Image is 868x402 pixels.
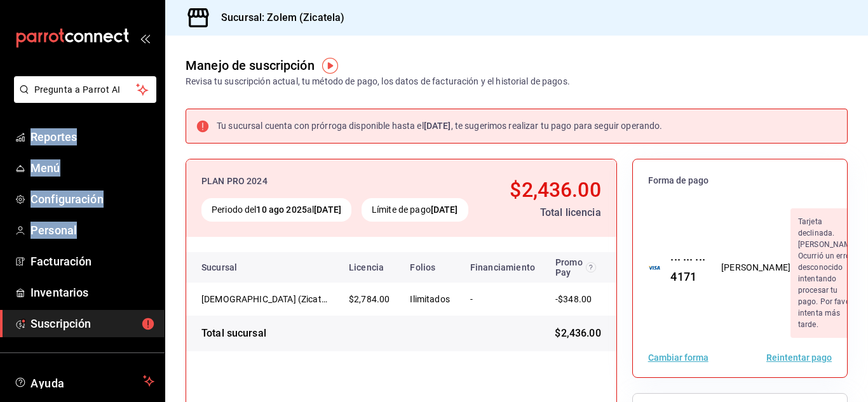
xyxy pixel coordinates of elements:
span: Configuración [31,191,154,208]
strong: [DATE] [314,204,341,215]
div: Promo Pay [555,257,596,278]
span: Inventarios [31,284,154,301]
div: Total licencia [494,205,601,220]
th: Total [606,252,682,283]
svg: Recibe un descuento en el costo de tu membresía al cubrir 80% de tus transacciones realizadas con... [586,262,596,272]
div: Total sucursal [201,326,266,341]
div: Límite de pago [362,198,468,222]
button: Reintentar pago [766,353,832,362]
button: Pregunta a Parrot AI [14,76,156,103]
div: Manejo de suscripción [186,56,315,75]
td: - [460,283,545,316]
span: Personal [31,222,154,239]
div: Revisa tu suscripción actual, tu método de pago, los datos de facturación y el historial de pagos. [186,75,570,88]
div: Zolem (Zicatela) [201,293,329,305]
strong: [DATE] [431,204,458,215]
span: Reportes [31,128,154,145]
span: Forma de pago [648,175,832,187]
span: $2,436.00 [555,326,600,341]
a: Pregunta a Parrot AI [9,92,156,105]
span: Suscripción [31,315,154,332]
button: open_drawer_menu [140,33,150,43]
div: Sucursal [201,262,271,272]
div: Periodo del al [201,198,351,222]
img: Tooltip marker [322,58,338,74]
div: Tu sucursal cuenta con prórroga disponible hasta el , te sugerimos realizar tu pago para seguir o... [217,119,662,133]
span: Facturación [31,253,154,270]
span: $2,436.00 [510,178,600,202]
div: PLAN PRO 2024 [201,175,484,188]
div: [DEMOGRAPHIC_DATA] (Zicatela) [201,293,329,305]
span: Pregunta a Parrot AI [34,83,137,97]
th: Financiamiento [460,252,545,283]
span: -$348.00 [555,294,592,304]
div: Tarjeta declinada. [PERSON_NAME]: Ocurrió un error desconocido intentando procesar tu pago. Por f... [790,208,867,338]
th: Licencia [339,252,400,283]
span: $2,784.00 [349,294,390,304]
th: Folios [400,252,460,283]
div: [PERSON_NAME] [721,261,790,274]
div: ··· ··· ··· 4171 [660,251,706,285]
span: Ayuda [31,373,138,389]
td: Ilimitados [400,283,460,316]
button: Cambiar forma [648,353,709,362]
strong: 10 ago 2025 [256,204,306,215]
span: Menú [31,159,154,177]
strong: [DATE] [424,121,451,131]
h3: Sucursal: Zolem (Zicatela) [211,10,344,25]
